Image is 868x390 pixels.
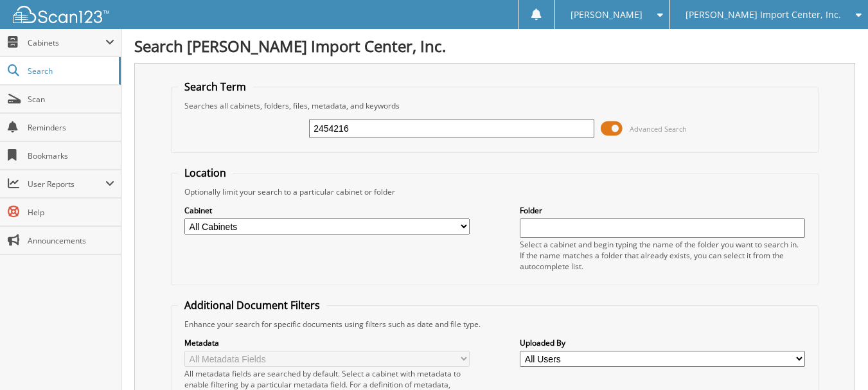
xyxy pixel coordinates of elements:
[13,6,109,23] img: scan123-logo-white.svg
[178,100,811,111] div: Searches all cabinets, folders, files, metadata, and keywords
[28,179,105,190] span: User Reports
[28,66,112,76] span: Search
[520,205,805,216] label: Folder
[134,35,855,57] h1: Search [PERSON_NAME] Import Center, Inc.
[28,150,114,161] span: Bookmarks
[178,186,811,197] div: Optionally limit your search to a particular cabinet or folder
[630,124,687,134] span: Advanced Search
[28,94,114,105] span: Scan
[28,122,114,133] span: Reminders
[184,337,470,348] label: Metadata
[178,166,233,180] legend: Location
[28,207,114,218] span: Help
[178,319,811,330] div: Enhance your search for specific documents using filters such as date and file type.
[686,11,841,19] span: [PERSON_NAME] Import Center, Inc.
[28,235,114,246] span: Announcements
[520,337,805,348] label: Uploaded By
[520,239,805,272] div: Select a cabinet and begin typing the name of the folder you want to search in. If the name match...
[571,11,642,19] span: [PERSON_NAME]
[178,80,252,94] legend: Search Term
[178,298,326,312] legend: Additional Document Filters
[184,205,470,216] label: Cabinet
[28,37,105,48] span: Cabinets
